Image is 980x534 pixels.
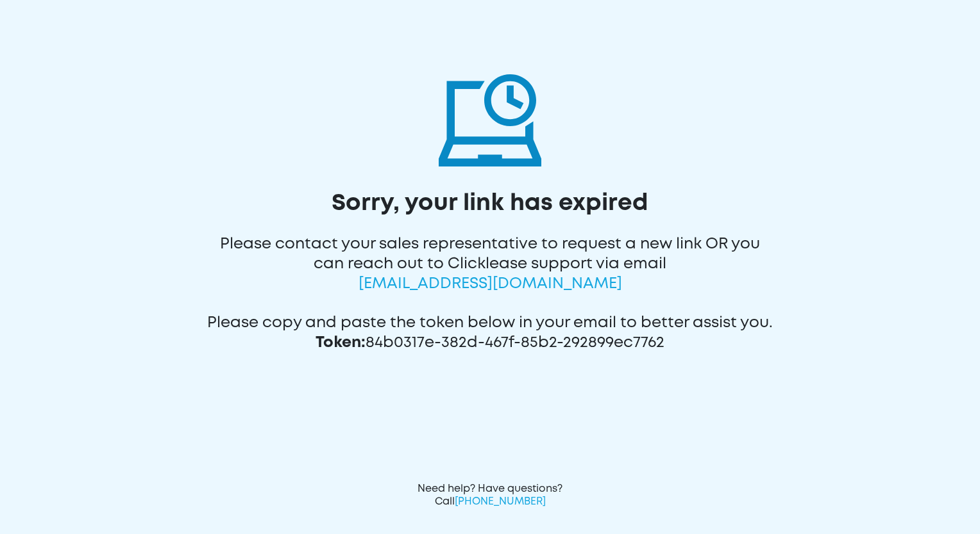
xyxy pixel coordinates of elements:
[207,218,774,297] div: Please contact your sales representative to request a new link OR you can reach out to Clicklease...
[359,277,622,291] span: [EMAIL_ADDRESS][DOMAIN_NAME]
[316,336,366,350] span: Token:
[439,64,541,166] img: invalid-token-icon.svg
[413,483,567,508] div: Need help? Have questions? Call
[455,497,546,506] span: [PHONE_NUMBER]
[207,297,774,356] div: Please copy and paste the token below in your email to better assist you. 84b0317e-382d-467f-85b2...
